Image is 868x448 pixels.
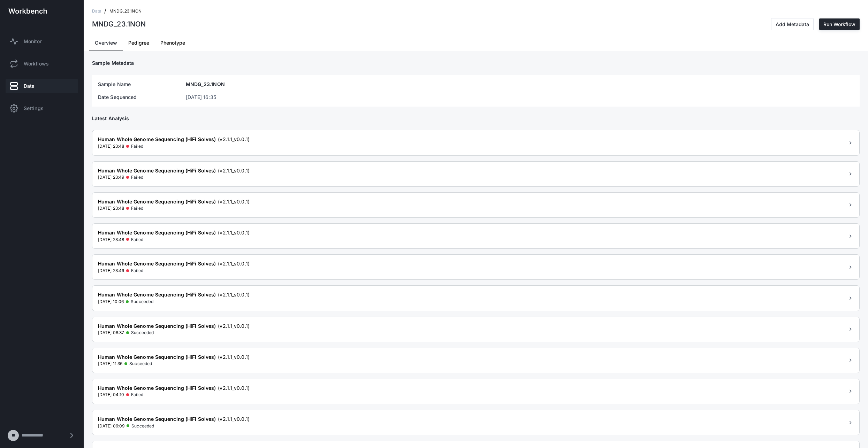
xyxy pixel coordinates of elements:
span: Human Whole Genome Sequencing (HiFi Solves) [98,136,216,143]
span: [DATE] 23:48 [98,236,124,243]
span: [DATE] 08:37 [98,329,124,336]
span: [DATE] 04:10 [98,391,124,398]
span: [DATE] 23:49 [98,174,124,181]
span: [DATE] 23:49 [98,267,124,274]
span: Human Whole Genome Sequencing (HiFi Solves) [98,323,216,330]
span: Succeeded [131,329,154,336]
button: Add Metadata [771,18,814,30]
span: Human Whole Genome Sequencing (HiFi Solves) [98,229,216,236]
span: Failed [131,205,143,212]
span: [DATE] 23:48 [98,205,124,212]
span: Monitor [24,38,42,45]
div: MNDG_23.1NON [92,21,146,28]
span: chevron_right [847,295,854,301]
span: Data [24,83,35,90]
span: Failed [131,174,143,181]
span: Phenotype [160,40,185,45]
span: (v2.1.1_v0.0.1) [218,229,250,236]
span: Succeeded [129,360,152,367]
div: Add Metadata [776,21,809,27]
span: Pedigree [128,40,149,45]
span: Human Whole Genome Sequencing (HiFi Solves) [98,291,216,298]
span: (v2.1.1_v0.0.1) [218,323,250,330]
span: chevron_right [847,233,854,239]
h3: Latest Analysis [92,115,860,122]
span: [DATE] 23:48 [98,143,124,150]
span: Workflows [24,60,49,67]
a: Data [6,79,78,93]
span: [DATE] 09:09 [98,423,124,430]
span: Failed [131,143,143,150]
span: Data [92,8,101,15]
span: chevron_right [847,419,854,426]
span: Failed [131,267,143,274]
span: Human Whole Genome Sequencing (HiFi Solves) [98,416,216,423]
span: (v2.1.1_v0.0.1) [218,167,250,174]
span: chevron_right [847,202,854,208]
span: (v2.1.1_v0.0.1) [218,260,250,267]
span: Succeeded [131,298,153,305]
span: (v2.1.1_v0.0.1) [218,385,250,392]
span: chevron_right [847,388,854,394]
span: (v2.1.1_v0.0.1) [218,198,250,205]
span: Human Whole Genome Sequencing (HiFi Solves) [98,198,216,205]
span: (v2.1.1_v0.0.1) [218,416,250,423]
a: Workflows [6,57,78,71]
span: Succeeded [131,423,154,430]
h3: Sample Metadata [92,60,860,67]
img: workbench-logo-white.svg [8,8,47,14]
span: MNDG_23.1NON [109,8,142,15]
span: Settings [24,105,44,112]
span: (v2.1.1_v0.0.1) [218,136,250,143]
span: Failed [131,391,143,398]
span: Human Whole Genome Sequencing (HiFi Solves) [98,354,216,361]
span: (v2.1.1_v0.0.1) [218,354,250,361]
a: Settings [6,101,78,115]
td: [DATE] 16:35 [185,93,854,101]
span: chevron_right [847,140,854,146]
a: Monitor [6,34,78,48]
span: / [104,8,106,15]
span: Failed [131,236,143,243]
span: [DATE] 11:36 [98,360,122,367]
td: Date Sequenced [98,93,185,101]
span: (v2.1.1_v0.0.1) [218,291,250,298]
span: Human Whole Genome Sequencing (HiFi Solves) [98,167,216,174]
span: chevron_right [847,264,854,270]
span: [DATE] 10:06 [98,298,124,305]
button: Run Workflow [819,18,860,30]
div: Run Workflow [823,21,855,27]
span: MNDG_23.1NON [186,81,225,88]
span: chevron_right [847,357,854,363]
span: chevron_right [847,171,854,177]
span: chevron_right [847,326,854,332]
span: Overview [95,40,117,45]
span: Human Whole Genome Sequencing (HiFi Solves) [98,385,216,392]
td: Sample Name [98,80,185,88]
span: Human Whole Genome Sequencing (HiFi Solves) [98,260,216,267]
